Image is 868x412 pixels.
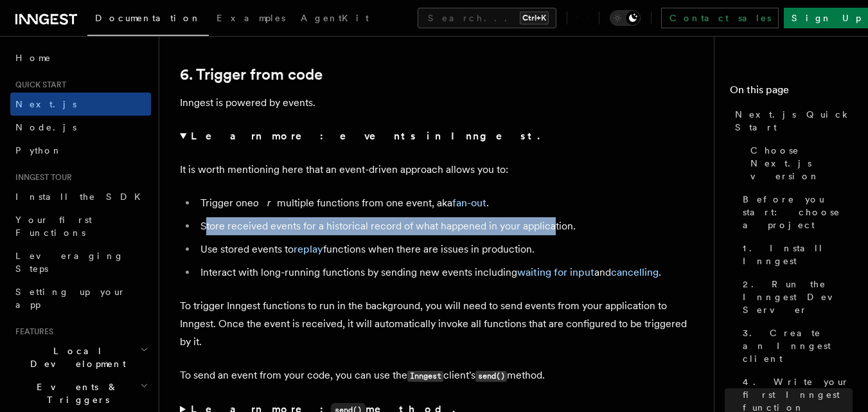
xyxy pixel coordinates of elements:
[197,264,694,282] li: Interact with long-running functions by sending new events including and .
[180,127,694,145] summary: Learn more: events in Inngest.
[730,82,853,103] h4: On this page
[407,371,443,382] code: Inngest
[743,242,853,267] span: 1. Install Inngest
[661,8,779,28] a: Contact sales
[180,161,694,179] p: It is worth mentioning here that an event-driven approach allows you to:
[743,193,853,231] span: Before you start: choose a project
[745,139,853,188] a: Choose Next.js version
[738,237,853,273] a: 1. Install Inngest
[87,4,209,36] a: Documentation
[520,12,549,24] kbd: Ctrl+K
[738,273,853,321] a: 2. Run the Inngest Dev Server
[738,188,853,237] a: Before you start: choose a project
[253,197,277,209] em: or
[475,371,507,382] code: send()
[293,4,376,35] a: AgentKit
[15,51,51,64] span: Home
[418,8,556,28] button: Search...Ctrl+K
[10,375,151,411] button: Events & Triggers
[15,251,124,274] span: Leveraging Steps
[95,13,201,23] span: Documentation
[191,130,542,142] strong: Learn more: events in Inngest.
[10,280,151,316] a: Setting up your app
[10,185,151,208] a: Install the SDK
[294,243,323,255] a: replay
[180,366,694,385] p: To send an event from your code, you can use the client's method.
[10,172,72,183] span: Inngest tour
[743,327,853,365] span: 3. Create an Inngest client
[10,139,151,162] a: Python
[10,208,151,244] a: Your first Functions
[10,244,151,280] a: Leveraging Steps
[301,13,369,23] span: AgentKit
[10,345,140,370] span: Local Development
[10,93,151,116] a: Next.js
[10,80,66,90] span: Quick start
[735,108,853,134] span: Next.js Quick Start
[743,278,853,316] span: 2. Run the Inngest Dev Server
[15,215,92,238] span: Your first Functions
[15,122,76,132] span: Node.js
[209,4,293,35] a: Examples
[730,103,853,139] a: Next.js Quick Start
[611,266,659,278] a: cancelling
[10,327,53,337] span: Features
[197,217,694,235] li: Store received events for a historical record of what happened in your application.
[10,46,151,69] a: Home
[610,10,641,26] button: Toggle dark mode
[10,381,140,406] span: Events & Triggers
[197,194,694,212] li: Trigger one multiple functions from one event, aka .
[180,66,323,84] a: 6. Trigger from code
[517,266,594,278] a: waiting for input
[180,297,694,351] p: To trigger Inngest functions to run in the background, you will need to send events from your app...
[15,192,148,202] span: Install the SDK
[217,13,285,23] span: Examples
[15,145,62,156] span: Python
[197,240,694,258] li: Use stored events to functions when there are issues in production.
[15,287,126,310] span: Setting up your app
[10,116,151,139] a: Node.js
[738,321,853,370] a: 3. Create an Inngest client
[10,339,151,375] button: Local Development
[452,197,486,209] a: fan-out
[15,99,76,109] span: Next.js
[750,144,853,183] span: Choose Next.js version
[180,94,694,112] p: Inngest is powered by events.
